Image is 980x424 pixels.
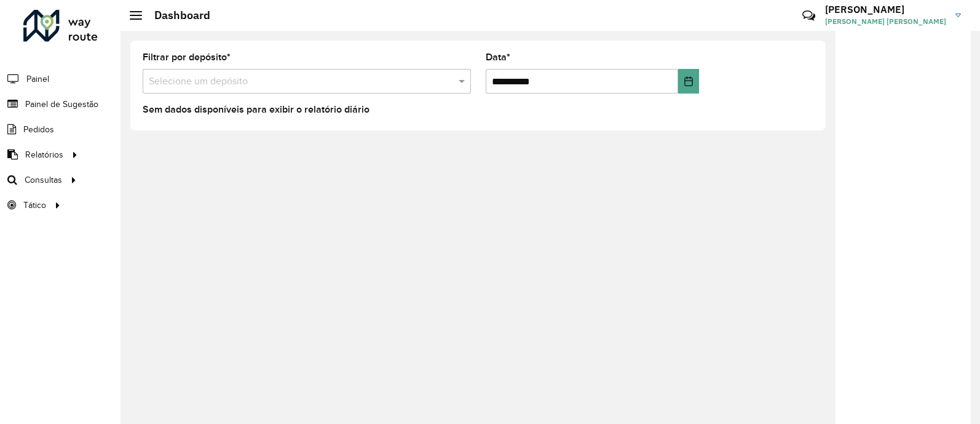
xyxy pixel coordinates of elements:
[25,148,63,161] span: Relatórios
[143,102,369,117] label: Sem dados disponíveis para exibir o relatório diário
[796,2,822,29] a: Contato Rápido
[678,69,699,94] button: Choose Date
[26,73,49,86] span: Painel
[23,199,46,212] span: Tático
[825,4,946,15] h3: [PERSON_NAME]
[825,16,946,27] span: [PERSON_NAME] [PERSON_NAME]
[486,50,510,65] label: Data
[25,174,62,186] span: Consultas
[143,50,231,65] label: Filtrar por depósito
[23,123,54,136] span: Pedidos
[142,9,210,22] h2: Dashboard
[25,98,98,111] span: Painel de Sugestão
